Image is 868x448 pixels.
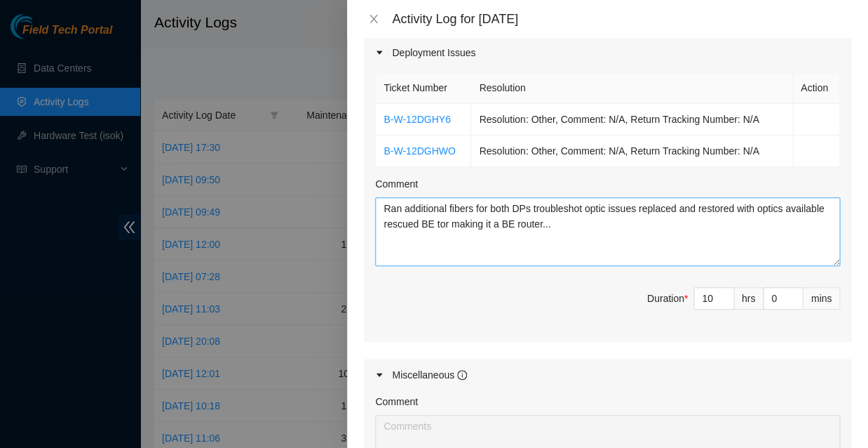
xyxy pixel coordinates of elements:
div: hrs [734,287,764,310]
span: caret-right [375,48,384,57]
a: B-W-12DGHY6 [384,114,450,125]
textarea: Comment [375,197,840,266]
a: B-W-12DGHWO [384,145,455,157]
div: Miscellaneous info-circle [364,359,851,391]
span: info-circle [457,370,467,380]
td: Resolution: Other, Comment: N/A, Return Tracking Number: N/A [471,136,792,167]
button: Close [364,13,384,26]
span: caret-right [375,371,384,379]
div: Duration [647,291,688,306]
label: Comment [375,394,418,409]
div: Activity Log for [DATE] [392,11,851,27]
th: Action [793,72,840,104]
label: Comment [375,176,418,192]
div: Miscellaneous [392,367,467,383]
div: Deployment Issues [364,37,851,69]
th: Ticket Number [376,72,471,104]
span: close [368,13,379,25]
div: mins [803,287,840,310]
th: Resolution [471,72,792,104]
td: Resolution: Other, Comment: N/A, Return Tracking Number: N/A [471,104,792,136]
